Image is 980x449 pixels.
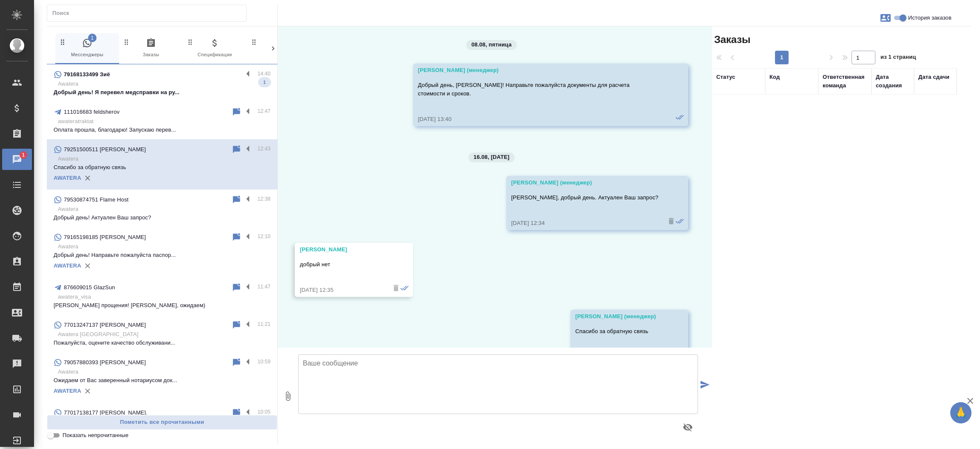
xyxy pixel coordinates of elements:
span: Показать непрочитанные [63,431,128,440]
div: [PERSON_NAME] (менеджер) [511,178,658,187]
a: AWATERA [54,262,81,269]
svg: Зажми и перетащи, чтобы поменять порядок вкладок [250,38,258,46]
p: 77017138177 [PERSON_NAME]. [64,409,148,417]
div: Статус [716,73,735,81]
div: 79057880393 [PERSON_NAME]10:59AwateraОжидаем от Вас заверенный нотариусом док...AWATERA [47,352,277,403]
button: Удалить привязку [81,385,94,397]
p: Добрый день, [PERSON_NAME]! Направьте пожалуйста документы для расчета стоимости и сроков. [418,81,659,98]
p: Добрый день! Направьте пожалуйста паспор... [54,251,271,259]
div: 79168133499 Зиё14:40AwateraДобрый день! Я перевел медсправки на ру...1 [47,64,277,102]
div: [DATE] 12:34 [511,219,658,227]
span: Пометить все прочитанными [51,417,273,427]
p: awateratraktat [58,117,271,126]
p: Awatera [58,205,271,213]
button: Предпросмотр [678,417,698,437]
p: Awatera [58,242,271,251]
div: [DATE] 12:35 [300,286,383,294]
a: 1 [2,149,32,170]
p: 79530874751 Flame Host [64,196,128,204]
p: Awatera [58,155,271,163]
div: Дата сдачи [918,73,949,81]
div: [PERSON_NAME] [300,245,383,254]
p: 79057880393 [PERSON_NAME] [64,358,146,367]
div: [PERSON_NAME] (менеджер) [575,312,659,321]
p: Ожидаем от Вас заверенный нотариусом док... [54,376,271,385]
p: awatera_visa [58,293,271,301]
p: 12:10 [257,232,271,241]
p: Спасибо за обратную связь [575,327,659,336]
div: Пометить непрочитанным [231,320,242,330]
div: 111016683 feldsherov12:47awateratraktatОплата прошла, благодарю! Запускаю перев... [47,102,277,139]
p: 876609015 GlazSun [64,283,115,292]
button: Удалить привязку [81,259,94,272]
div: Пометить непрочитанным [231,195,242,205]
div: 77017138177 [PERSON_NAME].10:05Awatera [GEOGRAPHIC_DATA]Пожалуйста, оцените качество обслуживани... [47,403,277,440]
span: Мессенджеры [59,38,116,59]
span: Клиенты [250,38,307,59]
p: 10:59 [257,357,271,366]
a: AWATERA [54,388,81,394]
span: из 1 страниц [880,52,916,64]
p: Awatera [58,368,271,376]
div: Пометить непрочитанным [231,282,242,293]
div: 876609015 GlazSun11:47awatera_visa[PERSON_NAME] прощения! [PERSON_NAME], ожидаем) [47,277,277,315]
p: Добрый день! Я перевел медсправки на ру... [54,88,271,97]
p: Awatera [GEOGRAPHIC_DATA] [58,330,271,339]
svg: Зажми и перетащи, чтобы поменять порядок вкладок [122,38,131,46]
button: Пометить все прочитанными [47,415,277,430]
p: 77013247137 [PERSON_NAME] [64,321,146,329]
p: 10:05 [257,408,271,416]
div: Ответственная команда [823,73,867,90]
p: 12:47 [257,107,271,115]
span: История заказов [908,14,952,22]
div: 79530874751 Flame Host12:38AwateraДобрый день! Актуален Ваш запрос? [47,190,277,227]
p: добрый нет [300,260,383,269]
div: [PERSON_NAME] (менеджер) [418,66,659,75]
div: Пометить непрочитанным [231,232,242,242]
span: 1 [88,34,97,42]
p: 14:40 [257,69,271,78]
p: 12:43 [257,144,271,153]
div: Пометить непрочитанным [231,144,242,155]
p: Добрый день! Актуален Ваш запрос? [54,213,271,222]
p: 111016683 feldsherov [64,108,120,116]
span: Заказы [122,38,179,59]
p: 11:21 [257,320,271,328]
p: 12:38 [257,195,271,203]
div: 77013247137 [PERSON_NAME]11:21Awatera [GEOGRAPHIC_DATA]Пожалуйста, оцените качество обслуживани... [47,315,277,352]
svg: Зажми и перетащи, чтобы поменять порядок вкладок [186,38,194,46]
p: [PERSON_NAME] прощения! [PERSON_NAME], ожидаем) [54,301,271,310]
p: 11:47 [257,282,271,291]
p: 08.08, пятница [471,40,512,49]
button: Заявки [875,8,896,28]
div: [DATE] 13:40 [418,115,659,124]
p: [PERSON_NAME], добрый день. Актуален Ваш запрос? [511,193,658,202]
span: 🙏 [954,404,968,422]
div: Пометить непрочитанным [231,408,242,418]
span: 1 [258,78,271,86]
div: Пометить непрочитанным [231,357,242,368]
div: Дата создания [876,73,910,90]
a: AWATERA [54,175,81,181]
p: 79168133499 Зиё [64,70,110,79]
span: 1 [17,151,30,159]
div: Пометить непрочитанным [231,107,242,117]
span: Заказы [712,33,750,46]
div: Код [769,73,780,81]
p: Awatera [58,80,271,88]
input: Поиск [52,7,246,19]
p: Спасибо за обратную связь [54,163,271,172]
p: 16.08, [DATE] [473,153,509,161]
p: 79251500511 [PERSON_NAME] [64,145,146,154]
span: Спецификации [186,38,243,59]
div: 79165198185 [PERSON_NAME]12:10AwateraДобрый день! Направьте пожалуйста паспор...AWATERA [47,227,277,277]
button: Удалить привязку [81,172,94,184]
svg: Зажми и перетащи, чтобы поменять порядок вкладок [59,38,67,46]
button: 🙏 [950,402,971,423]
p: Оплата прошла, благодарю! Запускаю перев... [54,126,271,134]
p: 79165198185 [PERSON_NAME] [64,233,146,242]
div: 79251500511 [PERSON_NAME]12:43AwateraСпасибо за обратную связьAWATERA [47,139,277,190]
p: Пожалуйста, оцените качество обслуживани... [54,339,271,347]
